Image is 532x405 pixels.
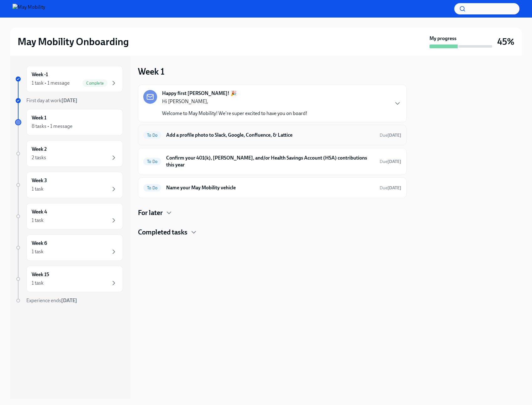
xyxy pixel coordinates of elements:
[138,228,407,237] div: Completed tasks
[166,184,375,191] h6: Name your May Mobility vehicle
[138,208,407,218] div: For later
[32,114,46,121] h6: Week 1
[429,35,456,42] strong: My progress
[166,132,375,139] h6: Add a profile photo to Slack, Google, Confluence, & Lattice
[162,98,307,105] p: Hi [PERSON_NAME],
[387,133,401,138] strong: [DATE]
[143,133,161,138] span: To Do
[138,228,187,237] h4: Completed tasks
[166,155,375,168] h6: Confirm your 401(k), [PERSON_NAME], and/or Health Savings Account (HSA) contributions this year
[26,97,77,103] span: First day at work
[380,185,401,191] span: Due
[15,266,123,292] a: Week 151 task
[162,90,237,97] strong: Happy first [PERSON_NAME]! 🎉
[380,159,401,165] span: August 25th, 2025 09:00
[138,208,163,218] h4: For later
[380,185,401,191] span: September 7th, 2025 09:00
[32,146,47,153] h6: Week 2
[497,36,514,47] h3: 45%
[15,97,123,104] a: First day at work[DATE]
[143,130,401,140] a: To DoAdd a profile photo to Slack, Google, Confluence, & LatticeDue[DATE]
[387,159,401,164] strong: [DATE]
[32,280,44,287] div: 1 task
[26,297,77,303] span: Experience ends
[138,66,165,77] h3: Week 1
[32,186,44,192] div: 1 task
[32,271,49,278] h6: Week 15
[162,110,307,117] p: Welcome to May Mobility! We're super excited to have you on board!
[380,159,401,164] span: Due
[61,297,77,303] strong: [DATE]
[387,185,401,191] strong: [DATE]
[15,66,123,92] a: Week -11 task • 1 messageComplete
[143,186,161,190] span: To Do
[61,97,77,103] strong: [DATE]
[32,248,44,255] div: 1 task
[15,109,123,135] a: Week 18 tasks • 1 message
[15,234,123,261] a: Week 61 task
[32,177,47,184] h6: Week 3
[15,140,123,167] a: Week 22 tasks
[15,172,123,198] a: Week 31 task
[32,80,70,87] div: 1 task • 1 message
[32,71,48,78] h6: Week -1
[380,132,401,138] span: August 15th, 2025 09:00
[143,159,161,164] span: To Do
[32,123,72,130] div: 8 tasks • 1 message
[32,154,46,161] div: 2 tasks
[82,81,108,86] span: Complete
[15,203,123,229] a: Week 41 task
[32,240,47,247] h6: Week 6
[143,183,401,193] a: To DoName your May Mobility vehicleDue[DATE]
[380,133,401,138] span: Due
[13,4,45,14] img: May Mobility
[18,35,129,48] h2: May Mobility Onboarding
[32,208,47,215] h6: Week 4
[143,153,401,170] a: To DoConfirm your 401(k), [PERSON_NAME], and/or Health Savings Account (HSA) contributions this y...
[32,217,44,224] div: 1 task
